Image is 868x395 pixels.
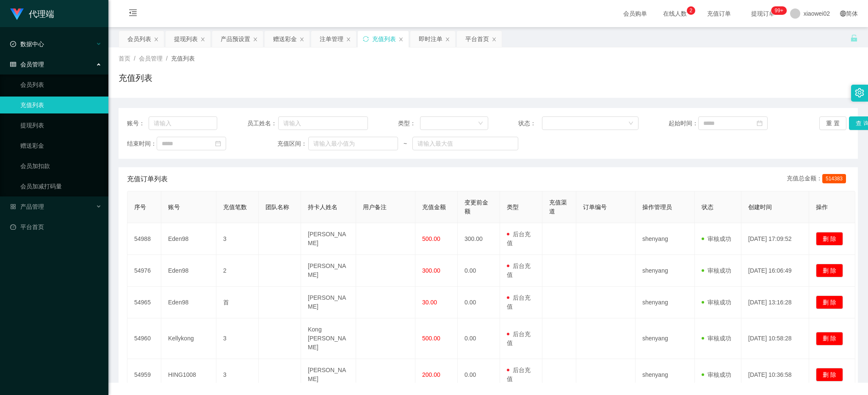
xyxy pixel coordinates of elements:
i: 图标: setting [855,88,864,97]
i: 图标: unlock [850,34,858,42]
span: 300.00 [422,267,440,274]
span: 200.00 [422,371,440,378]
span: 会员管理 [10,61,44,68]
td: [DATE] 10:36:58 [741,359,809,391]
td: [PERSON_NAME] [301,287,356,318]
a: 赠送彩金 [20,137,102,154]
span: 后台充值 [507,331,531,346]
img: logo.9652507e.png [10,8,24,20]
td: shenyang [636,255,695,287]
span: / [166,55,168,62]
span: 类型： [398,119,420,128]
div: 平台首页 [465,31,489,47]
i: 图标: appstore-o [10,204,16,210]
button: 删 除 [816,332,843,345]
td: 2 [216,255,259,287]
td: 54960 [127,318,161,359]
span: 审核成功 [702,267,731,274]
span: 数据中心 [10,41,44,47]
i: 图标: down [478,121,483,127]
span: 后台充值 [507,262,531,278]
span: 充值列表 [171,55,195,62]
span: 30.00 [422,299,437,306]
td: HING1008 [161,359,216,391]
td: [DATE] 13:16:28 [741,287,809,318]
span: ~ [398,139,413,148]
span: 变更前金额 [464,199,488,215]
span: 团队名称 [265,204,289,210]
div: 2021 [115,364,861,373]
td: Eden98 [161,255,216,287]
i: 图标: down [628,121,633,127]
td: [DATE] 17:09:52 [741,223,809,255]
span: 500.00 [422,335,440,342]
i: 图标: close [398,37,404,42]
span: 审核成功 [702,335,731,342]
i: 图标: check-circle-o [10,41,16,47]
td: 3 [216,318,259,359]
td: 300.00 [458,223,500,255]
td: [PERSON_NAME] [301,223,356,255]
span: 起始时间： [669,119,698,128]
span: 状态 [702,204,713,210]
i: 图标: close [299,37,304,42]
td: 0.00 [458,255,500,287]
i: 图标: table [10,61,16,67]
sup: 1203 [771,6,787,15]
button: 删 除 [816,296,843,309]
input: 请输入 [278,116,368,130]
span: / [134,55,135,62]
span: 充值区间： [277,139,308,148]
span: 提现订单 [747,11,779,17]
span: 会员管理 [139,55,163,62]
td: 3 [216,223,259,255]
span: 充值渠道 [549,199,567,215]
span: 审核成功 [702,299,731,306]
span: 充值金额 [422,204,446,210]
span: 序号 [134,204,146,210]
span: 订单编号 [583,204,607,210]
p: 2 [689,6,692,15]
a: 会员加扣款 [20,157,102,174]
td: 0.00 [458,359,500,391]
span: 充值笔数 [223,204,247,210]
span: 结束时间： [127,139,157,148]
td: [PERSON_NAME] [301,359,356,391]
td: shenyang [636,318,695,359]
a: 提现列表 [20,117,102,134]
button: 删 除 [816,368,843,381]
h1: 充值列表 [119,72,152,84]
div: 注单管理 [320,31,343,47]
span: 产品管理 [10,203,44,210]
i: 图标: close [200,37,205,42]
span: 后台充值 [507,367,531,382]
input: 请输入最大值 [412,137,518,150]
span: 账号： [127,119,149,128]
td: Eden98 [161,223,216,255]
a: 图标: dashboard平台首页 [10,218,102,235]
td: Kong [PERSON_NAME] [301,318,356,359]
i: 图标: calendar [757,120,763,126]
td: 54959 [127,359,161,391]
h1: 代理端 [29,0,54,28]
span: 创建时间 [748,204,772,210]
div: 充值列表 [372,31,396,47]
td: 3 [216,359,259,391]
i: 图标: close [492,37,497,42]
div: 会员列表 [127,31,151,47]
i: 图标: calendar [215,141,221,146]
div: 充值总金额： [787,174,849,184]
td: 54976 [127,255,161,287]
span: 在线人数 [659,11,691,17]
span: 500.00 [422,235,440,242]
td: [PERSON_NAME] [301,255,356,287]
i: 图标: close [253,37,258,42]
span: 后台充值 [507,231,531,246]
td: 0.00 [458,287,500,318]
td: [DATE] 10:58:28 [741,318,809,359]
span: 审核成功 [702,371,731,378]
div: 即时注单 [419,31,442,47]
td: 54988 [127,223,161,255]
span: 账号 [168,204,180,210]
td: [DATE] 16:06:49 [741,255,809,287]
